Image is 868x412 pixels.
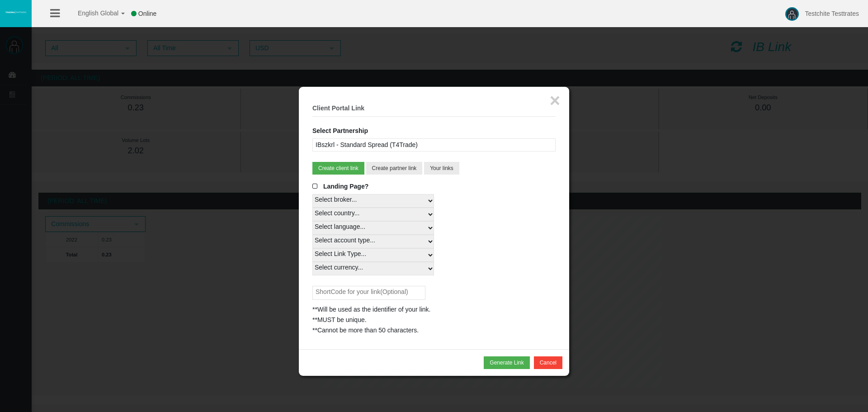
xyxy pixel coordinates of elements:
[550,91,560,109] button: ×
[366,162,423,175] button: Create partner link
[5,10,27,14] img: logo.svg
[424,162,459,175] button: Your links
[785,7,799,21] img: user-image
[323,183,368,190] span: Landing Page?
[312,315,556,325] div: **MUST be unique.
[534,356,562,369] button: Cancel
[312,138,556,152] div: IBszkrl - Standard Spread (T4Trade)
[312,286,425,300] input: ShortCode for your link(Optional)
[484,356,529,369] button: Generate Link
[66,9,118,17] span: English Global
[312,325,556,336] div: **Cannot be more than 50 characters.
[138,10,156,17] span: Online
[312,104,364,112] b: Client Portal Link
[312,304,556,315] div: **Will be used as the identifier of your link.
[312,126,368,136] label: Select Partnership
[805,10,859,17] span: Testchite Testtrates
[312,162,364,175] button: Create client link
